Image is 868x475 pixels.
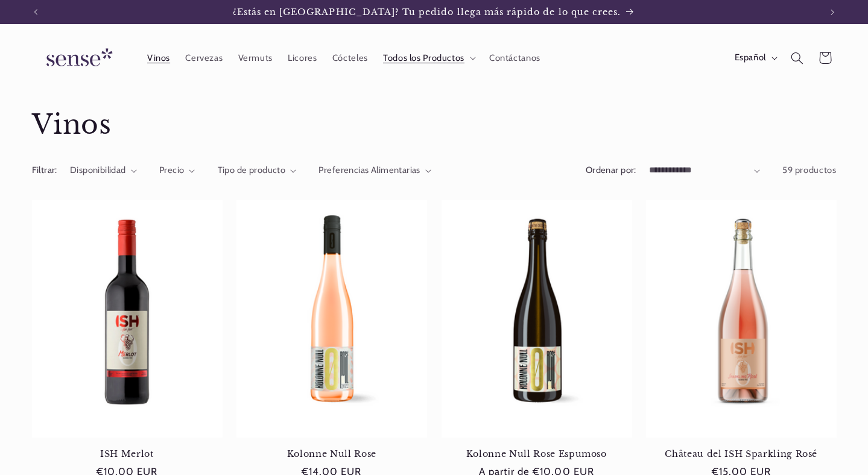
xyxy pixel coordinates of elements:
img: Sense [32,41,122,75]
span: Contáctanos [489,52,540,64]
a: Cócteles [325,45,375,71]
summary: Búsqueda [783,44,811,72]
label: Ordenar por: [586,165,636,175]
span: Cervezas [185,52,223,64]
span: 59 productos [782,165,837,175]
span: Todos los Productos [383,52,464,64]
span: Español [735,51,766,64]
a: Kolonne Null Rose [236,448,427,459]
summary: Precio [159,164,195,177]
a: Vinos [139,45,177,71]
summary: Disponibilidad (0 seleccionado) [70,164,137,177]
span: Tipo de producto [218,165,286,175]
summary: Tipo de producto (0 seleccionado) [218,164,297,177]
span: Disponibilidad [70,165,126,175]
span: Preferencias Alimentarias [318,165,420,175]
a: Kolonne Null Rose Espumoso [442,448,632,459]
span: Vermuts [238,52,273,64]
h2: Filtrar: [32,164,57,177]
a: Licores [280,45,325,71]
span: Vinos [147,52,170,64]
a: Château del ISH Sparkling Rosé [646,448,837,459]
h1: Vinos [32,108,837,142]
span: Licores [288,52,317,64]
span: Cócteles [332,52,368,64]
summary: Preferencias Alimentarias (0 seleccionado) [318,164,431,177]
a: Contáctanos [481,45,548,71]
a: ISH Merlot [32,448,223,459]
span: ¿Estás en [GEOGRAPHIC_DATA]? Tu pedido llega más rápido de lo que crees. [233,7,621,17]
span: Precio [159,165,185,175]
button: Español [727,46,783,70]
a: Vermuts [230,45,280,71]
summary: Todos los Productos [375,45,481,71]
a: Sense [27,36,127,80]
a: Cervezas [178,45,230,71]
